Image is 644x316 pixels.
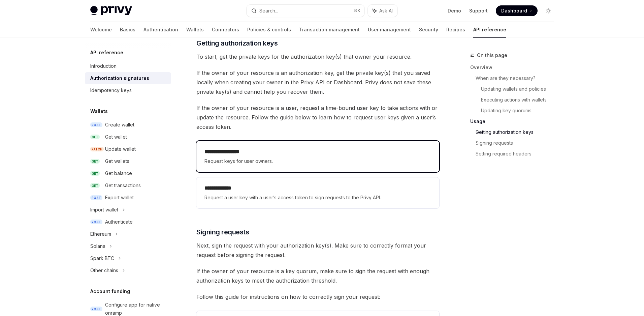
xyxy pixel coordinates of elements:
[196,241,439,260] span: Next, sign the request with your authorization key(s). Make sure to correctly format your request...
[212,22,239,38] a: Connectors
[247,22,291,38] a: Policies & controls
[476,127,559,138] a: Getting authorization keys
[90,254,114,262] div: Spark BTC
[90,220,102,225] span: POST
[353,8,360,13] span: ⌘ K
[470,116,559,127] a: Usage
[196,177,439,208] a: **** **** ***Request a user key with a user’s access token to sign requests to the Privy API.
[90,107,108,115] h5: Wallets
[196,292,439,301] span: Follow this guide for instructions on how to correctly sign your request:
[120,22,135,38] a: Basics
[196,227,249,237] span: Signing requests
[196,38,278,48] span: Getting authorization keys
[85,131,171,143] a: GETGet wallet
[446,22,465,38] a: Recipes
[105,194,134,202] div: Export wallet
[470,62,559,73] a: Overview
[501,7,527,14] span: Dashboard
[368,5,397,17] button: Ask AI
[85,119,171,131] a: POSTCreate wallet
[105,181,141,190] div: Get transactions
[85,143,171,155] a: PATCHUpdate wallet
[196,52,439,61] span: To start, get the private keys for the authorization key(s) that owner your resource.
[90,171,100,176] span: GET
[85,179,171,192] a: GETGet transactions
[105,133,127,141] div: Get wallet
[196,266,439,285] span: If the owner of your resource is a key quorum, make sure to sign the request with enough authoriz...
[90,206,118,214] div: Import wallet
[90,183,100,188] span: GET
[90,307,102,312] span: POST
[469,7,488,14] a: Support
[90,49,123,57] h5: API reference
[105,121,134,129] div: Create wallet
[85,72,171,84] a: Authorization signatures
[259,7,278,15] div: Search...
[476,148,559,159] a: Setting required headers
[476,138,559,148] a: Signing requests
[85,167,171,179] a: GETGet balance
[90,287,130,295] h5: Account funding
[204,194,431,202] span: Request a user key with a user’s access token to sign requests to the Privy API.
[543,5,554,16] button: Toggle dark mode
[105,218,133,226] div: Authenticate
[90,195,102,200] span: POST
[85,84,171,96] a: Idempotency keys
[90,74,149,82] div: Authorization signatures
[85,155,171,167] a: GETGet wallets
[90,86,132,94] div: Idempotency keys
[419,22,438,38] a: Security
[496,5,538,16] a: Dashboard
[143,22,178,38] a: Authentication
[85,216,171,228] a: POSTAuthenticate
[105,145,136,153] div: Update wallet
[90,159,100,164] span: GET
[196,68,439,96] span: If the owner of your resource is an authorization key, get the private key(s) that you saved loca...
[90,135,100,140] span: GET
[379,7,393,14] span: Ask AI
[105,157,129,165] div: Get wallets
[368,22,411,38] a: User management
[481,94,559,105] a: Executing actions with wallets
[90,122,102,127] span: POST
[105,169,132,177] div: Get balance
[196,103,439,132] span: If the owner of your resource is a user, request a time-bound user key to take actions with or up...
[473,22,506,38] a: API reference
[204,157,431,165] span: Request keys for user owners.
[247,5,364,17] button: Search...⌘K
[481,84,559,94] a: Updating wallets and policies
[476,73,559,84] a: When are they necessary?
[90,147,104,152] span: PATCH
[90,266,118,275] div: Other chains
[186,22,204,38] a: Wallets
[90,62,117,70] div: Introduction
[90,230,111,238] div: Ethereum
[448,7,461,14] a: Demo
[481,105,559,116] a: Updating key quorums
[477,51,507,59] span: On this page
[90,6,132,16] img: light logo
[90,22,112,38] a: Welcome
[299,22,360,38] a: Transaction management
[85,192,171,204] a: POSTExport wallet
[90,242,105,250] div: Solana
[85,60,171,72] a: Introduction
